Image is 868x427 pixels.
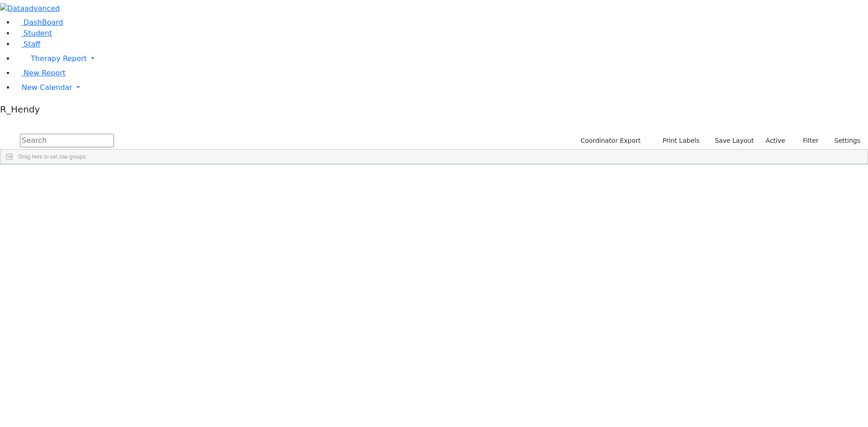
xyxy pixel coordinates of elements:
[14,40,40,48] a: Staff
[823,134,864,148] button: Settings
[14,69,66,77] a: New Report
[14,18,63,27] a: DashBoard
[14,79,868,97] a: New Calendar
[19,154,86,160] span: Drag here to set row groups
[652,134,703,148] button: Print Labels
[24,29,52,38] span: Student
[24,69,66,77] span: New Report
[31,54,87,63] span: Therapy Report
[791,134,823,148] button: Filter
[711,134,758,148] button: Save Layout
[20,134,114,147] input: Search
[22,83,72,92] span: New Calendar
[14,50,868,68] a: Therapy Report
[14,29,52,38] a: Student
[762,134,789,148] label: Active
[24,40,40,48] span: Staff
[575,134,645,148] button: Coordinator Export
[24,18,63,27] span: DashBoard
